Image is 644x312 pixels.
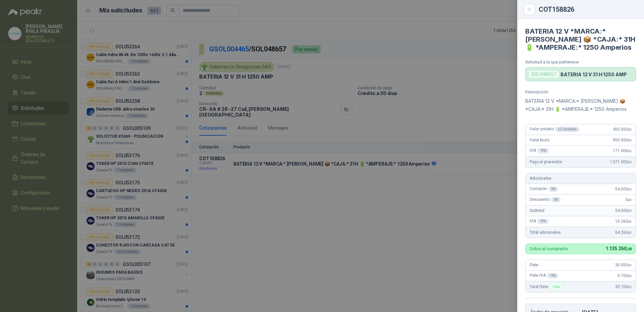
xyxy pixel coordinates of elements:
[555,127,580,132] div: x 2 Unidades
[539,6,636,13] div: COT158826
[530,247,568,251] p: Cobro al comprador
[628,231,632,234] span: ,00
[613,148,632,153] span: 171.000
[525,27,636,51] h4: BATERIA 12 V *MARCA:* [PERSON_NAME] 📦 *CAJA:* 31H 🔋 *AMPERAJE:* 1250 Amperios
[549,283,562,291] div: Flex
[628,138,632,142] span: ,00
[628,285,632,289] span: ,00
[628,128,632,131] span: ,00
[530,263,538,267] span: Flete
[525,89,636,94] p: Descripción
[525,59,636,64] p: Solicitud a la que pertenece
[537,148,549,153] div: 19 %
[615,208,632,213] span: 54.000
[626,247,632,251] span: ,00
[613,138,632,142] span: 900.000
[628,220,632,223] span: ,00
[530,160,562,164] span: Pago al proveedor
[537,219,549,224] div: 19 %
[530,186,558,192] span: Comisión
[525,5,533,13] button: Close
[551,197,561,203] div: 0 %
[628,187,632,191] span: ,00
[530,208,544,213] span: Subtotal
[618,273,632,278] span: 5.700
[610,160,632,164] span: 1.071.000
[526,173,636,184] div: Adicionales
[547,273,559,278] div: 19 %
[528,70,559,78] div: SOL048657
[548,186,558,192] div: 6 %
[530,273,558,278] span: Flete IVA
[530,148,549,153] span: IVA
[605,246,632,251] span: 1.135.260
[526,227,636,238] div: Total adicionales
[615,263,632,267] span: 30.000
[530,127,580,132] span: Valor unitario
[628,198,632,202] span: ,00
[560,72,627,77] p: BATERIA 12 V 31 H 1250 AMP
[613,127,632,132] span: 450.000
[615,284,632,289] span: 35.700
[615,219,632,224] span: 10.260
[530,197,561,203] span: Descuento
[530,283,564,291] span: Total Flete
[628,149,632,153] span: ,00
[525,97,636,113] p: BATERIA 12 V *MARCA:* [PERSON_NAME] 📦 *CAJA:* 31H 🔋 *AMPERAJE:* 1250 Amperios
[530,138,549,142] span: Valor bruto
[628,263,632,267] span: ,00
[628,160,632,164] span: ,00
[615,187,632,191] span: 54.000
[626,197,632,202] span: 0
[530,219,549,224] span: IVA
[628,209,632,213] span: ,00
[615,230,632,235] span: 64.260
[628,274,632,278] span: ,00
